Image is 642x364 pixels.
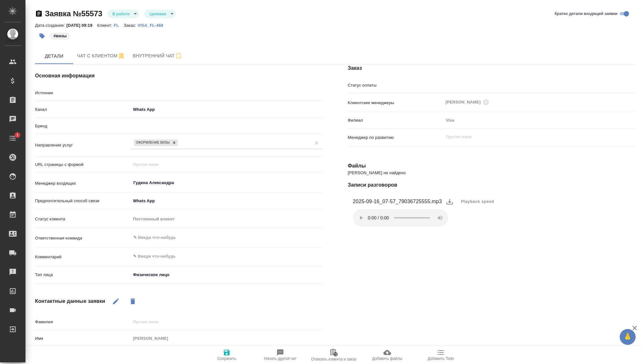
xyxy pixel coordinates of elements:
p: FL [114,23,124,28]
p: [PERSON_NAME] не найдено [348,170,635,176]
input: Пустое поле [131,334,322,343]
button: Open [319,237,320,238]
span: 🙏 [622,330,633,344]
h4: Основная информация [35,72,322,80]
p: Статус клиента [35,216,131,222]
p: Комментарий [35,254,131,260]
a: Заявка №55573 [45,9,102,18]
div: Постоянный клиент [131,214,322,225]
a: VISA_FL-468 [138,22,168,28]
div: Whats App [131,104,322,115]
p: Ответственная команда [35,235,131,241]
h4: Заказ [348,64,635,72]
a: 1 [2,130,24,146]
button: Целевая [147,11,168,17]
div: ​ [131,88,322,98]
button: 🙏 [620,329,636,345]
span: визы [49,33,71,38]
span: Детали [39,52,69,60]
div: Whats App [131,196,322,206]
button: Скопировать ссылку [35,10,43,18]
span: Сохранить [217,356,236,361]
p: VISA_FL-468 [138,23,168,28]
button: download [442,194,457,209]
span: 1 [12,132,22,138]
input: Пустое поле [131,160,322,169]
p: Имя [35,335,131,342]
p: Фамилия [35,319,131,325]
p: Клиент: [97,23,114,28]
span: Добавить файлы [372,356,402,361]
span: Внутренний чат [133,52,182,60]
h4: Контактные данные заявки [35,297,105,305]
button: 79036725555 - (undefined) [73,48,129,64]
div: Физическое лицо [131,269,259,280]
div: ​ [131,121,322,132]
div: Visa [444,115,635,126]
p: Заказ: [124,23,137,28]
p: Филиал [348,117,444,124]
p: URL страницы с формой [35,161,131,168]
p: Бренд [35,123,131,129]
h4: Записи разговоров [348,181,635,189]
input: ✎ Введи что-нибудь [133,233,299,241]
div: ​ [444,80,635,91]
input: Пустое поле [446,133,620,141]
button: Open [319,182,320,183]
span: Кратко детали входящей заявки [555,11,617,17]
div: Оформление визы [134,139,171,146]
span: Начать другой чат [264,356,296,361]
button: Удалить [125,294,140,309]
p: Клиентские менеджеры [348,100,444,106]
p: Дата создания: [35,23,66,28]
figcaption: 2025-09-16_07-57_79036725555.mp3 [353,198,442,205]
button: Начать другой чат [253,346,307,364]
audio: Ваш браузер не поддерживает элемент . [353,209,448,226]
button: Добавить тэг [35,29,49,43]
p: Тип лица [35,272,131,278]
button: Добавить Todo [414,346,467,364]
p: Источник [35,90,131,96]
p: Статус оплаты [348,82,444,89]
p: Менеджер входящих [35,180,131,187]
p: Менеджер по развитию [348,134,444,141]
button: Сохранить [200,346,253,364]
p: [DATE] 09:19 [66,23,97,28]
div: В работе [107,10,139,18]
p: Предпочтительный способ связи [35,198,131,204]
h4: Файлы [348,162,635,170]
p: Канал [35,106,131,113]
span: Отвязать клиента и заказ [311,357,356,361]
input: Пустое поле [131,318,322,327]
button: Добавить файлы [360,346,414,364]
p: Направление услуг [35,142,131,148]
span: Чат с клиентом [77,52,125,60]
a: FL [114,22,124,28]
p: #визы [53,33,67,39]
button: Отвязать клиента и заказ [307,346,360,364]
button: Playback [457,195,498,209]
span: Добавить Todo [428,356,454,361]
div: В работе [144,10,175,18]
button: Редактировать [108,294,124,309]
svg: Подписаться [175,52,182,60]
span: Playback speed [461,198,494,205]
svg: Отписаться [118,52,125,60]
button: В работе [111,11,132,17]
